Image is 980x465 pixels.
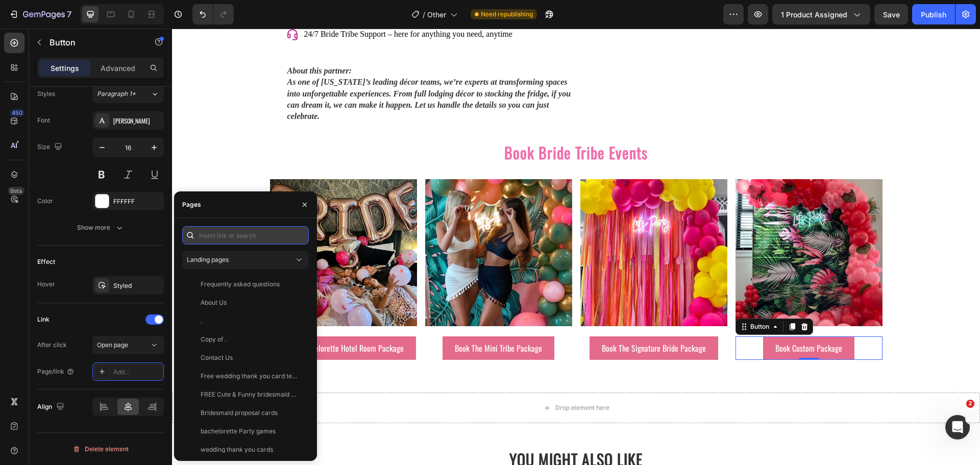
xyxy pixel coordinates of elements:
[182,226,309,244] input: Insert link or search
[781,9,847,20] span: 1 product assigned
[111,314,232,325] p: Book Bachelorette Hotel Room Package
[37,89,55,99] div: Styles
[332,112,476,135] strong: Book Bride Tribe Events
[945,415,970,439] iframe: Intercom live chat
[192,4,234,25] div: Undo/Redo
[97,341,128,349] span: Open page
[427,9,446,20] span: Other
[418,308,546,331] a: Book The Signature Bride Package
[591,308,682,331] button: <p>Book Custom Package</p>
[253,151,400,298] img: gempages_494367779642672003-085cde80-02bf-4799-b984-a96c7c6a6ee9.webp
[187,256,229,263] span: Landing pages
[37,367,75,376] div: Page/link
[37,340,67,350] div: After click
[772,4,870,25] button: 1 product assigned
[172,29,980,465] iframe: Design area
[337,419,471,442] strong: YOU MIGHT ALSO LIKE
[201,390,299,399] div: FREE Cute & Funny bridesmaid proposal cards
[37,280,55,289] div: Hover
[37,441,164,457] button: Delete element
[201,298,227,307] div: About Us
[37,218,164,237] button: Show more
[201,427,276,436] div: bachelorette Party games
[201,445,273,454] div: wedding thank you cards
[182,200,201,209] div: Pages
[77,223,125,233] div: Show more
[97,89,136,99] span: Paragraph 1*
[201,372,299,381] div: Free wedding thank you card template
[423,9,425,20] span: /
[576,293,599,303] div: Button
[271,308,382,331] a: Book The Mini Tribe Package
[201,335,226,344] div: Copy of .
[98,151,245,298] img: gempages_494367779642672003-b0e69c39-921b-489a-8a23-9e3650fd42a3.webp
[408,151,555,298] img: gempages_494367779642672003-da06a01e-a6fd-487b-b54a-a05f906b4782.webp
[481,10,533,19] span: Need republishing
[182,251,309,269] button: Landing pages
[37,140,64,154] div: Size
[113,368,161,377] div: Add...
[201,280,280,289] div: Frequently asked questions
[92,85,164,103] button: Paragraph 1*
[92,336,164,354] button: Open page
[883,10,900,19] span: Save
[201,353,233,362] div: Contact Us
[283,314,370,325] p: Book The Mini Tribe Package
[966,400,974,408] span: 2
[67,8,71,20] p: 7
[51,63,79,74] p: Settings
[37,257,55,266] div: Effect
[113,116,161,126] div: [PERSON_NAME]
[8,187,24,195] div: Beta
[912,4,955,25] button: Publish
[383,375,437,383] div: Drop element here
[50,36,136,48] p: Button
[201,408,278,418] div: Bridesmaid proposal cards
[10,109,24,117] div: 450
[37,116,50,125] div: Font
[72,443,129,455] div: Delete element
[113,281,161,290] div: Styled
[430,314,534,325] p: Book The Signature Bride Package
[37,400,66,414] div: Align
[563,151,710,298] img: gempages_494367779642672003-a2fe8463-5d74-48e8-bc4f-315145095194.webp
[201,316,202,326] div: .
[874,4,908,25] button: Save
[921,9,946,20] div: Publish
[101,63,135,74] p: Advanced
[603,314,670,325] p: Book Custom Package
[99,308,244,331] a: Book Bachelorette Hotel Room Package
[37,315,50,324] div: Link
[113,197,161,206] div: FFFFFF
[4,4,76,25] button: 7
[37,197,53,206] div: Color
